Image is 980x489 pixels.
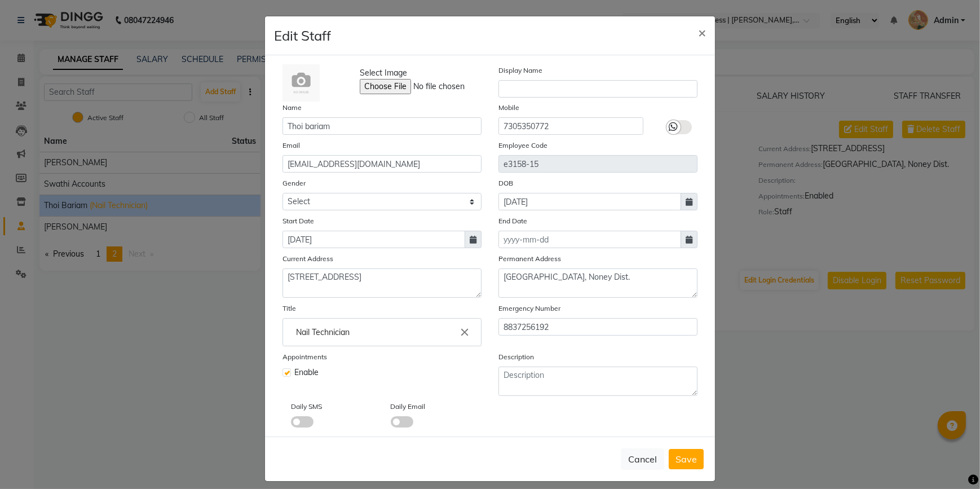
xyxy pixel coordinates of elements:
[498,352,534,362] label: Description
[282,178,306,188] label: Gender
[498,103,519,113] label: Mobile
[498,303,560,314] label: Emergency Number
[498,193,681,210] input: yyyy-mm-dd
[274,25,331,46] h4: Edit Staff
[294,367,319,378] span: Enable
[360,79,513,94] input: Select Image
[498,65,542,76] label: Display Name
[698,24,706,41] span: ×
[498,216,527,226] label: End Date
[498,231,681,248] input: yyyy-mm-dd
[282,103,302,113] label: Name
[498,178,513,188] label: DOB
[360,67,407,79] span: Select Image
[621,448,664,470] button: Cancel
[498,117,643,135] input: Mobile
[288,321,476,343] input: Enter the Title
[458,326,471,338] i: Close
[282,140,300,151] label: Email
[291,402,322,412] label: Daily SMS
[282,117,482,135] input: Name
[689,16,715,48] button: Close
[282,231,465,248] input: yyyy-mm-dd
[498,254,561,264] label: Permanent Address
[669,449,704,469] button: Save
[676,453,697,465] span: Save
[498,155,698,173] input: Employee Code
[282,64,320,102] img: Cinque Terre
[498,318,698,336] input: Mobile
[498,140,548,151] label: Employee Code
[282,303,296,314] label: Title
[282,254,333,264] label: Current Address
[282,216,314,226] label: Start Date
[391,402,426,412] label: Daily Email
[282,352,327,362] label: Appointments
[282,155,482,173] input: Email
